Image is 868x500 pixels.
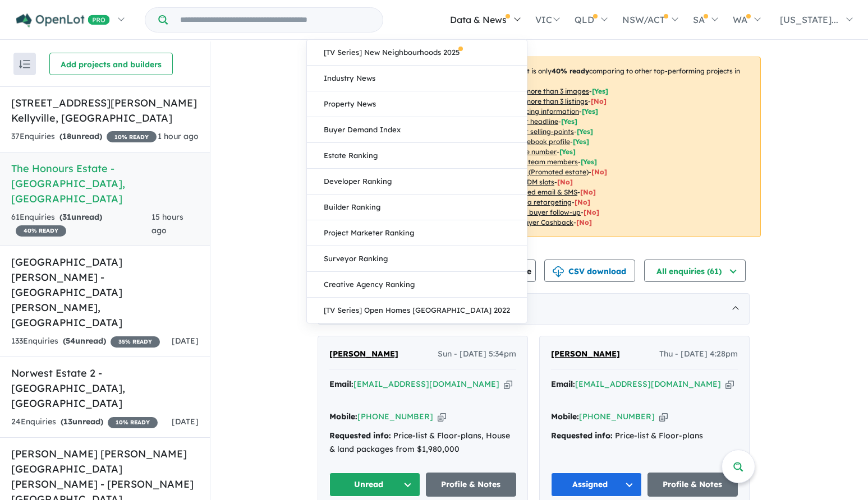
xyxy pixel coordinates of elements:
[780,14,838,25] span: [US_STATE]...
[11,365,199,411] h5: Norwest Estate 2 - [GEOGRAPHIC_DATA] , [GEOGRAPHIC_DATA]
[584,208,599,216] span: [No]
[329,411,357,422] strong: Mobile:
[63,336,106,346] strong: ( unread)
[582,107,598,115] span: [ Yes ]
[576,218,592,226] span: [No]
[647,473,738,497] a: Profile & Notes
[559,147,576,156] span: [ Yes ]
[579,411,655,422] a: [PHONE_NUMBER]
[307,169,527,195] a: Developer Ranking
[19,60,30,68] img: sort.svg
[552,67,589,75] b: 40 % ready
[353,379,499,389] a: [EMAIL_ADDRESS][DOMAIN_NAME]
[725,378,734,390] button: Copy
[490,218,573,226] u: OpenLot Buyer Cashback
[318,293,750,325] div: [DATE]
[659,348,738,361] span: Thu - [DATE] 4:28pm
[577,127,593,136] span: [ Yes ]
[170,8,380,32] input: Try estate name, suburb, builder or developer
[490,137,570,146] u: Embed Facebook profile
[172,416,199,427] span: [DATE]
[659,411,668,423] button: Copy
[11,254,199,330] h5: [GEOGRAPHIC_DATA][PERSON_NAME] - [GEOGRAPHIC_DATA][PERSON_NAME] , [GEOGRAPHIC_DATA]
[11,95,199,126] h5: [STREET_ADDRESS][PERSON_NAME] Kellyville , [GEOGRAPHIC_DATA]
[504,378,512,390] button: Copy
[490,107,579,115] u: Display pricing information
[307,117,527,143] a: Buyer Demand Index
[490,188,577,196] u: Geo-targeted email & SMS
[573,137,589,146] span: [ Yes ]
[11,415,158,429] div: 24 Enquir ies
[329,473,420,497] button: Unread
[591,168,607,176] span: [No]
[11,335,160,348] div: 133 Enquir ies
[490,87,589,95] u: Showcase more than 3 images
[307,246,527,272] a: Surveyor Ranking
[490,198,572,206] u: Social media retargeting
[49,53,173,75] button: Add projects and builders
[307,272,527,298] a: Creative Agency Ranking
[59,131,102,141] strong: ( unread)
[544,260,635,282] button: CSV download
[592,87,608,95] span: [ Yes ]
[438,411,446,423] button: Copy
[357,411,433,422] a: [PHONE_NUMBER]
[490,127,574,136] u: Add project selling-points
[61,416,103,427] strong: ( unread)
[111,336,160,348] span: 35 % READY
[158,131,199,141] span: 1 hour ago
[551,349,620,359] span: [PERSON_NAME]
[551,473,642,497] button: Assigned
[11,211,151,238] div: 61 Enquir ies
[551,379,575,389] strong: Email:
[490,158,578,166] u: Invite your team members
[307,91,527,117] a: Property News
[551,411,579,422] strong: Mobile:
[107,131,157,142] span: 10 % READY
[62,131,71,141] span: 18
[438,348,516,361] span: Sun - [DATE] 5:34pm
[66,336,75,346] span: 54
[490,168,589,176] u: Native ads (Promoted estate)
[580,188,596,196] span: [No]
[307,195,527,220] a: Builder Ranking
[490,208,581,216] u: Automated buyer follow-up
[644,260,746,282] button: All enquiries (61)
[329,379,353,389] strong: Email:
[172,336,199,346] span: [DATE]
[16,13,110,27] img: Openlot PRO Logo White
[108,417,158,428] span: 10 % READY
[551,429,738,443] div: Price-list & Floor-plans
[11,161,199,206] h5: The Honours Estate - [GEOGRAPHIC_DATA] , [GEOGRAPHIC_DATA]
[16,225,66,237] span: 40 % READY
[329,349,398,359] span: [PERSON_NAME]
[481,57,761,237] p: Your project is only comparing to other top-performing projects in your area: - - - - - - - - - -...
[551,348,620,361] a: [PERSON_NAME]
[11,130,157,143] div: 37 Enquir ies
[307,298,527,323] a: [TV Series] Open Homes [GEOGRAPHIC_DATA] 2022
[151,212,183,235] span: 15 hours ago
[551,430,613,441] strong: Requested info:
[426,473,517,497] a: Profile & Notes
[557,178,573,186] span: [No]
[307,66,527,91] a: Industry News
[62,212,71,222] span: 31
[490,97,588,105] u: Showcase more than 3 listings
[329,348,398,361] a: [PERSON_NAME]
[581,158,597,166] span: [ Yes ]
[553,266,564,277] img: download icon
[575,198,590,206] span: [No]
[307,143,527,169] a: Estate Ranking
[575,379,721,389] a: [EMAIL_ADDRESS][DOMAIN_NAME]
[59,212,102,222] strong: ( unread)
[329,429,516,456] div: Price-list & Floor-plans, House & land packages from $1,980,000
[561,117,577,126] span: [ Yes ]
[591,97,607,105] span: [ No ]
[307,220,527,246] a: Project Marketer Ranking
[329,430,391,441] strong: Requested info:
[307,40,527,66] a: [TV Series] New Neighbourhoods 2025
[63,416,72,427] span: 13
